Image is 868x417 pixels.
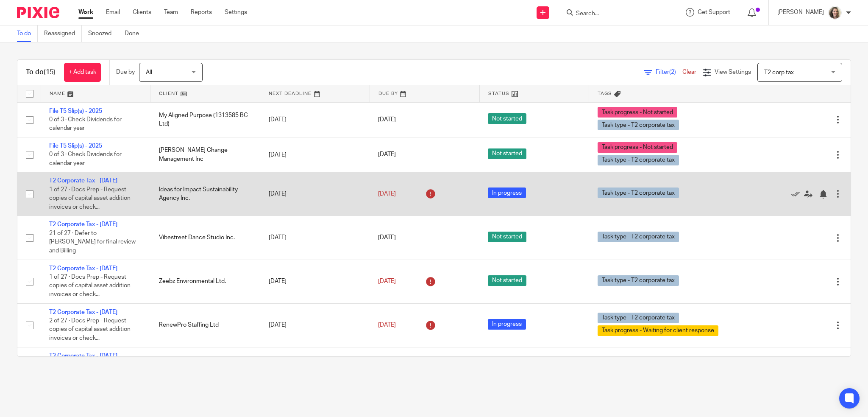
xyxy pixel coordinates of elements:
[225,8,247,17] a: Settings
[49,274,131,297] span: 1 of 27 · Docs Prep - Request copies of capital asset addition invoices or check...
[150,172,260,216] td: Ideas for Impact Sustainability Agency Inc.
[488,188,526,198] span: In progress
[150,347,260,391] td: Elderberry Grove Farm Ltd
[598,275,679,286] span: Task type - T2 corporate tax
[378,235,396,241] span: [DATE]
[260,172,370,216] td: [DATE]
[49,187,131,210] span: 1 of 27 · Docs Prep - Request copies of capital asset addition invoices or check...
[682,69,696,75] a: Clear
[777,8,824,17] p: [PERSON_NAME]
[49,117,122,132] span: 0 of 3 · Check Dividends for calendar year
[378,191,396,197] span: [DATE]
[598,188,679,198] span: Task type - T2 corporate tax
[828,6,842,20] img: IMG_7896.JPG
[698,9,730,15] span: Get Support
[378,278,396,284] span: [DATE]
[106,8,120,17] a: Email
[49,353,117,359] a: T2 Corporate Tax - [DATE]
[78,8,93,17] a: Work
[669,69,676,75] span: (2)
[49,266,117,271] a: T2 Corporate Tax - [DATE]
[260,137,370,172] td: [DATE]
[64,63,101,82] a: + Add task
[715,69,751,75] span: View Settings
[598,232,679,242] span: Task type - T2 corporate tax
[598,120,679,130] span: Task type - T2 corporate tax
[150,102,260,137] td: My Aligned Purpose (1313585 BC Ltd)
[598,313,679,323] span: Task type - T2 corporate tax
[260,347,370,391] td: [DATE]
[488,319,526,330] span: In progress
[26,68,56,77] h1: To do
[378,322,396,328] span: [DATE]
[598,325,718,336] span: Task progress - Waiting for client response
[17,25,38,42] a: To do
[49,230,136,254] span: 21 of 27 · Defer to [PERSON_NAME] for final review and Billing
[49,221,117,227] a: T2 Corporate Tax - [DATE]
[49,152,122,167] span: 0 of 3 · Check Dividends for calendar year
[260,260,370,303] td: [DATE]
[49,108,102,114] a: File T5 Slip(s) - 2025
[575,10,651,18] input: Search
[656,69,682,75] span: Filter
[488,113,526,124] span: Not started
[44,69,56,76] span: (15)
[260,216,370,260] td: [DATE]
[164,8,178,17] a: Team
[150,137,260,172] td: [PERSON_NAME] Change Management Inc
[17,7,59,18] img: Pixie
[598,155,679,165] span: Task type - T2 corporate tax
[191,8,212,17] a: Reports
[488,232,526,242] span: Not started
[49,309,117,315] a: T2 Corporate Tax - [DATE]
[133,8,151,17] a: Clients
[764,70,794,76] span: T2 corp tax
[88,25,118,42] a: Snoozed
[260,303,370,347] td: [DATE]
[488,275,526,286] span: Not started
[49,318,131,341] span: 2 of 27 · Docs Prep - Request copies of capital asset addition invoices or check...
[378,152,396,158] span: [DATE]
[791,190,804,198] a: Mark as done
[49,143,102,149] a: File T5 Slip(s) - 2025
[146,70,152,76] span: All
[116,68,135,76] p: Due by
[150,303,260,347] td: RenewPro Staffing Ltd
[125,25,145,42] a: Done
[488,148,526,159] span: Not started
[598,142,677,153] span: Task progress - Not started
[49,178,117,184] a: T2 Corporate Tax - [DATE]
[260,102,370,137] td: [DATE]
[150,216,260,260] td: Vibestreet Dance Studio Inc.
[598,91,612,96] span: Tags
[598,107,677,118] span: Task progress - Not started
[378,117,396,123] span: [DATE]
[44,25,82,42] a: Reassigned
[150,260,260,303] td: Zeebz Environmental Ltd.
